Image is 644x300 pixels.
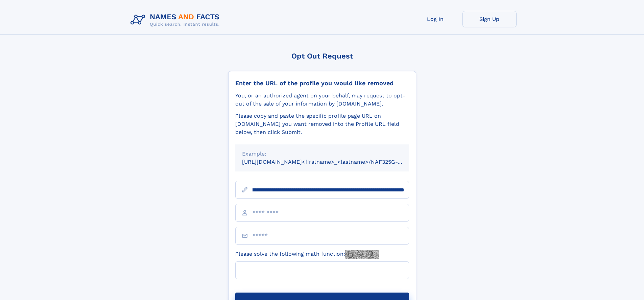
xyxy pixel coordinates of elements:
[235,250,379,259] label: Please solve the following math function:
[462,11,517,27] a: Sign Up
[235,112,409,136] div: Please copy and paste the specific profile page URL on [DOMAIN_NAME] you want removed into the Pr...
[128,11,225,29] img: Logo Names and Facts
[235,79,409,87] div: Enter the URL of the profile you would like removed
[242,150,402,158] div: Example:
[228,52,416,60] div: Opt Out Request
[235,92,409,108] div: You, or an authorized agent on your behalf, may request to opt-out of the sale of your informatio...
[408,11,462,27] a: Log In
[242,159,422,165] small: [URL][DOMAIN_NAME]<firstname>_<lastname>/NAF325G-xxxxxxxx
